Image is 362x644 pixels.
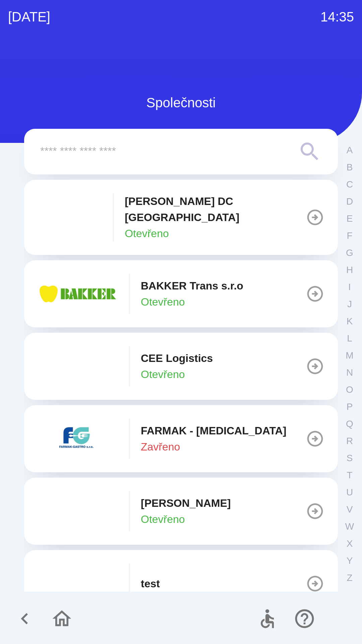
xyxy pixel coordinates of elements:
button: D [341,193,358,210]
button: Y [341,552,358,569]
p: B [347,161,353,173]
button: Z [341,569,358,586]
button: J [341,296,358,313]
button: L [341,330,358,347]
p: A [347,144,353,156]
button: M [341,347,358,364]
p: Z [347,572,352,584]
p: X [347,538,353,549]
button: FARMAK - [MEDICAL_DATA]Zavřeno [24,405,338,472]
img: 240x120 [38,491,118,531]
p: E [347,213,353,224]
button: R [341,432,358,449]
button: C [341,176,358,193]
button: U [341,484,358,501]
p: Otevřeno [125,225,169,241]
p: M [346,350,353,361]
p: N [346,367,353,378]
p: Y [347,555,353,567]
button: BAKKER Trans s.r.oOtevřeno [24,260,338,327]
p: S [347,452,353,464]
p: O [346,384,353,395]
button: T [341,467,358,484]
button: W [341,518,358,535]
button: N [341,364,358,381]
button: B [341,159,358,176]
button: E [341,210,358,227]
p: [PERSON_NAME] [141,495,231,511]
button: X [341,535,358,552]
img: 240x120 [38,563,118,604]
button: P [341,398,358,415]
p: G [346,247,353,259]
p: P [347,401,353,413]
p: [PERSON_NAME] DC [GEOGRAPHIC_DATA] [125,193,306,225]
p: F [347,230,352,241]
p: V [347,503,353,515]
p: T [347,469,352,481]
p: H [346,264,353,276]
p: Společnosti [146,93,216,113]
button: O [341,381,358,398]
p: 14:35 [320,7,354,27]
button: [PERSON_NAME] DC [GEOGRAPHIC_DATA]Otevřeno [24,180,338,255]
p: Zavřeno [141,439,180,455]
img: Logo [24,47,338,79]
img: ba8847e2-07ef-438b-a6f1-28de549c3032.png [38,346,118,386]
p: U [346,486,353,498]
button: K [341,313,358,330]
p: Otevřeno [141,294,185,310]
button: CEE LogisticsOtevřeno [24,333,338,400]
p: K [347,315,353,327]
p: L [347,332,352,344]
button: Q [341,415,358,432]
p: Q [346,418,353,430]
button: test [24,550,338,617]
button: [PERSON_NAME]Otevřeno [24,478,338,545]
p: C [346,178,353,190]
p: W [345,521,354,532]
p: R [346,435,353,447]
img: 092fc4fe-19c8-4166-ad20-d7efd4551fba.png [38,197,102,237]
p: D [346,196,353,207]
p: [DATE] [8,7,50,27]
img: eba99837-dbda-48f3-8a63-9647f5990611.png [38,274,118,314]
p: CEE Logistics [141,350,213,366]
button: S [341,449,358,467]
p: J [347,298,352,310]
img: 5ee10d7b-21a5-4c2b-ad2f-5ef9e4226557.png [38,419,118,459]
button: F [341,227,358,244]
button: I [341,278,358,296]
button: A [341,142,358,159]
p: test [141,576,160,592]
p: I [348,281,351,293]
button: H [341,261,358,278]
p: Otevřeno [141,511,185,527]
button: G [341,244,358,261]
p: Otevřeno [141,366,185,382]
p: FARMAK - [MEDICAL_DATA] [141,423,286,439]
button: V [341,501,358,518]
img: cs flag [330,610,349,628]
p: BAKKER Trans s.r.o [141,278,243,294]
